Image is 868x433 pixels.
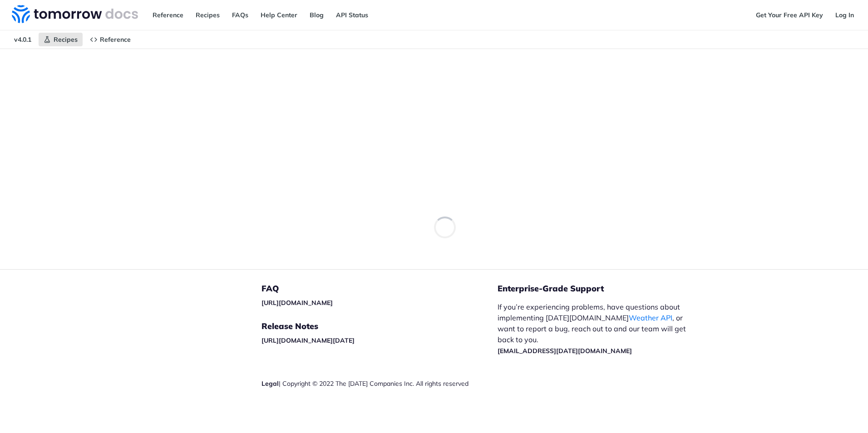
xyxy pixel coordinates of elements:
a: [URL][DOMAIN_NAME][DATE] [261,336,355,344]
h5: Enterprise-Grade Support [498,283,710,294]
a: [URL][DOMAIN_NAME] [261,299,333,307]
a: Log In [830,8,859,22]
a: Help Center [256,8,302,22]
span: Recipes [54,35,78,44]
a: Recipes [191,8,225,22]
a: Get Your Free API Key [751,8,828,22]
span: v4.0.1 [9,33,36,46]
h5: Release Notes [261,321,498,332]
a: Legal [261,379,279,388]
a: [EMAIL_ADDRESS][DATE][DOMAIN_NAME] [498,347,632,355]
a: Reference [148,8,188,22]
a: Recipes [39,33,83,46]
a: Reference [85,33,136,46]
a: API Status [331,8,373,22]
p: If you’re experiencing problems, have questions about implementing [DATE][DOMAIN_NAME] , or want ... [498,301,695,356]
img: Tomorrow.io Weather API Docs [12,5,138,23]
a: FAQs [227,8,253,22]
h5: FAQ [261,283,498,294]
span: Reference [100,35,131,44]
div: | Copyright © 2022 The [DATE] Companies Inc. All rights reserved [261,379,498,388]
a: Blog [305,8,329,22]
a: Weather API [629,313,672,322]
